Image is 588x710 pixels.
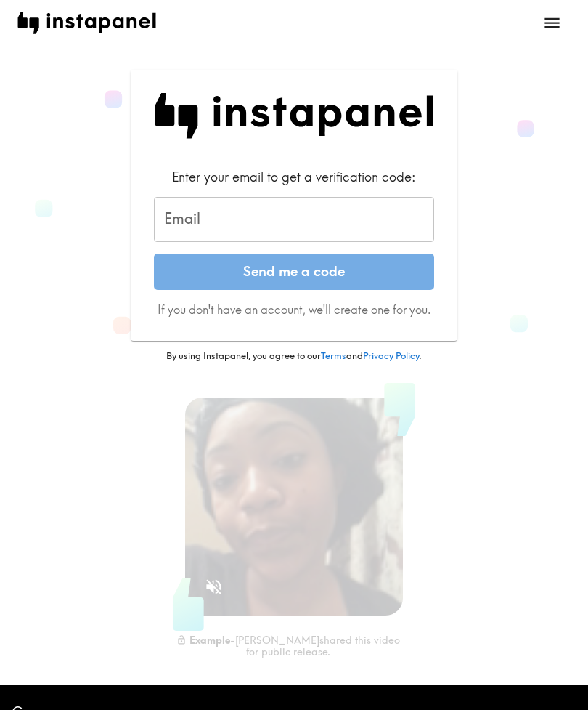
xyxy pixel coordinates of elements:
[17,12,156,34] img: instapanel
[363,350,419,361] a: Privacy Policy
[154,254,434,290] button: Send me a code
[198,571,229,602] button: Sound is off
[534,4,571,41] button: open menu
[189,633,230,646] b: Example
[173,633,403,658] div: - [PERSON_NAME] shared this video for public release.
[131,350,457,363] p: By using Instapanel, you agree to our and .
[154,93,434,139] img: Instapanel
[321,350,346,361] a: Terms
[154,168,434,186] div: Enter your email to get a verification code:
[154,302,434,318] p: If you don't have an account, we'll create one for you.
